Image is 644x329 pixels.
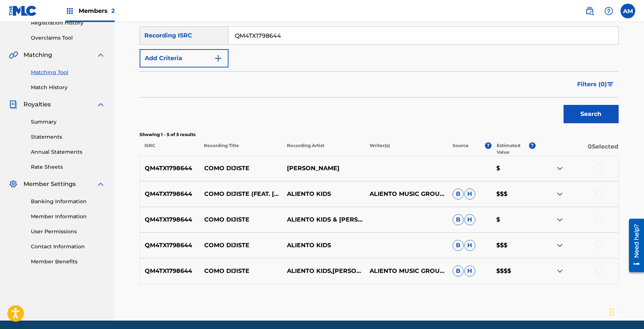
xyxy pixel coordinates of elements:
[140,215,199,224] p: QM4TX1798644
[79,7,115,15] span: Members
[96,51,105,59] img: expand
[96,100,105,109] img: expand
[140,131,619,138] p: Showing 1 - 5 of 5 results
[111,7,115,14] span: 2
[453,214,464,225] span: B
[555,267,564,275] img: expand
[31,69,105,76] a: Matching Tool
[199,215,282,224] p: COMO DIJISTE
[140,241,199,250] p: QM4TX1798644
[140,49,229,67] button: Add Criteria
[9,180,18,189] img: Member Settings
[555,190,564,198] img: expand
[199,241,282,250] p: COMO DIJISTE
[31,163,105,171] a: Rate Sheets
[453,240,464,251] span: B
[492,190,535,198] p: $$$
[31,228,105,235] a: User Permissions
[485,142,492,149] span: ?
[601,4,616,18] div: Help
[199,164,282,173] p: COMO DIJISTE
[140,4,619,127] form: Search Form
[492,215,535,224] p: $
[282,267,365,275] p: ALIENTO KIDS,[PERSON_NAME]
[564,105,619,123] button: Search
[31,19,105,27] a: Registration History
[573,75,619,94] button: Filters (0)
[31,34,105,42] a: Overclaims Tool
[453,189,464,200] span: B
[31,258,105,266] a: Member Benefits
[9,100,18,109] img: Royalties
[453,266,464,277] span: B
[9,6,37,16] img: MLC Logo
[464,189,475,200] span: H
[31,118,105,126] a: Summary
[577,80,607,89] span: Filters ( 0 )
[31,148,105,156] a: Annual Statements
[31,84,105,91] a: Match History
[31,198,105,205] a: Banking Information
[282,215,365,224] p: ALIENTO KIDS & [PERSON_NAME]
[623,216,644,275] iframe: Resource Center
[365,142,448,156] p: Writer(s)
[282,241,365,250] p: ALIENTO KIDS
[9,51,18,59] img: Matching
[620,4,635,18] div: User Menu
[492,267,535,275] p: $$$$
[365,267,447,275] p: ALIENTO MUSIC GROUP LLC
[529,142,536,149] span: ?
[555,241,564,250] img: expand
[582,4,597,18] a: Public Search
[555,215,564,224] img: expand
[140,142,199,156] p: ISRC
[536,142,619,156] p: 0 Selected
[214,54,223,63] img: 9d2ae6d4665cec9f34b9.svg
[199,267,282,275] p: COMO DIJISTE
[609,301,614,323] div: Drag
[31,243,105,251] a: Contact Information
[365,190,447,198] p: ALIENTO MUSIC GROUP LLC
[607,294,644,329] iframe: Chat Widget
[464,266,475,277] span: H
[604,7,613,15] img: help
[555,164,564,173] img: expand
[199,190,282,198] p: COMO DIJISTE (FEAT. [PERSON_NAME])
[585,7,594,15] img: search
[24,51,52,59] span: Matching
[453,142,469,156] p: Source
[24,180,76,189] span: Member Settings
[140,164,199,173] p: QM4TX1798644
[497,142,529,156] p: Estimated Value
[31,133,105,141] a: Statements
[492,164,535,173] p: $
[464,240,475,251] span: H
[31,213,105,220] a: Member Information
[140,190,199,198] p: QM4TX1798644
[24,100,51,109] span: Royalties
[96,180,105,189] img: expand
[492,241,535,250] p: $$$
[199,142,282,156] p: Recording Title
[140,267,199,275] p: QM4TX1798644
[464,214,475,225] span: H
[282,164,365,173] p: [PERSON_NAME]
[607,82,614,87] img: filter
[282,190,365,198] p: ALIENTO KIDS
[282,142,365,156] p: Recording Artist
[65,7,74,15] img: Top Rightsholders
